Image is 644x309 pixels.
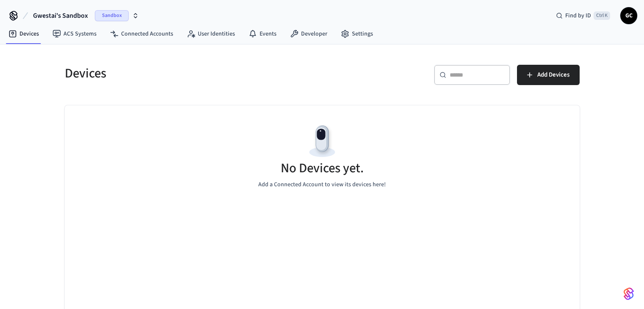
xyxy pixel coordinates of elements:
[620,7,637,24] button: GC
[2,26,46,41] a: Devices
[549,8,617,23] div: Find by IDCtrl K
[33,11,88,21] span: Gwestai's Sandbox
[334,26,380,41] a: Settings
[103,26,180,41] a: Connected Accounts
[621,8,636,23] span: GC
[46,26,103,41] a: ACS Systems
[565,11,591,20] span: Find by ID
[303,122,341,160] img: Devices Empty State
[258,180,386,189] p: Add a Connected Account to view its devices here!
[180,26,242,41] a: User Identities
[65,65,317,82] h5: Devices
[517,65,580,85] button: Add Devices
[95,10,129,21] span: Sandbox
[242,26,283,41] a: Events
[594,11,610,20] span: Ctrl K
[624,287,634,301] img: SeamLogoGradient.69752ec5.svg
[537,69,569,80] span: Add Devices
[283,26,334,41] a: Developer
[281,160,364,177] h5: No Devices yet.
